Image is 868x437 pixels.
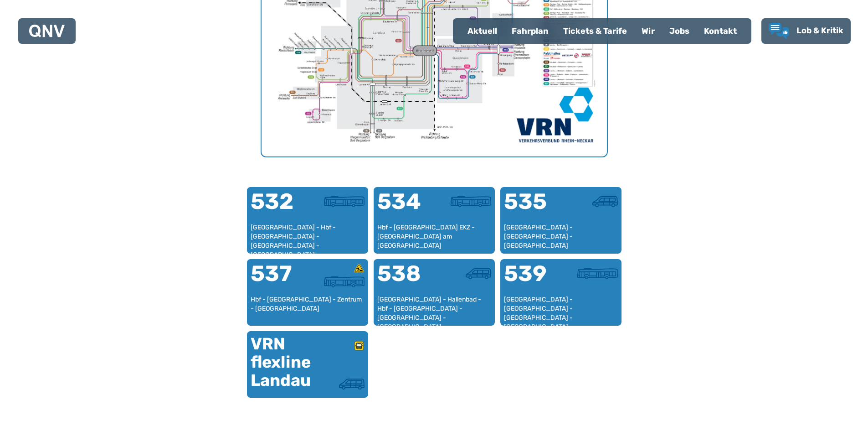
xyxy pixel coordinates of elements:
img: Stadtbus [577,268,618,279]
a: Wir [634,19,662,43]
div: Hbf - [GEOGRAPHIC_DATA] - Zentrum - [GEOGRAPHIC_DATA] [251,295,365,322]
img: Stadtbus [324,196,365,207]
img: QNV Logo [29,25,65,37]
img: Kleinbus [466,268,491,279]
div: 539 [504,263,561,296]
img: Stadtbus [324,276,365,287]
img: Kleinbus [592,196,617,207]
a: Tickets & Tarife [556,19,634,43]
div: 537 [251,263,308,296]
div: Hbf - [GEOGRAPHIC_DATA] EKZ - [GEOGRAPHIC_DATA] am [GEOGRAPHIC_DATA] [377,223,491,250]
div: 534 [377,191,434,224]
a: QNV Logo [29,22,65,40]
div: [GEOGRAPHIC_DATA] - Hallenbad - Hbf - [GEOGRAPHIC_DATA] - [GEOGRAPHIC_DATA] - [GEOGRAPHIC_DATA] [377,295,491,322]
div: [GEOGRAPHIC_DATA] - [GEOGRAPHIC_DATA] - [GEOGRAPHIC_DATA] [504,223,618,250]
span: Lob & Kritik [796,26,843,36]
a: Fahrplan [504,19,556,43]
img: Stadtbus [451,196,491,207]
a: Jobs [662,19,697,43]
a: Kontakt [697,19,744,43]
a: Lob & Kritik [769,23,843,39]
a: Aktuell [460,19,504,43]
div: VRN flexline Landau [251,335,308,390]
div: [GEOGRAPHIC_DATA] - [GEOGRAPHIC_DATA] - [GEOGRAPHIC_DATA] - [GEOGRAPHIC_DATA] - [GEOGRAPHIC_DATA]... [504,295,618,322]
div: 532 [251,191,308,224]
img: Kleinbus [339,379,364,390]
div: [GEOGRAPHIC_DATA] - Hbf - [GEOGRAPHIC_DATA] - [GEOGRAPHIC_DATA] - [GEOGRAPHIC_DATA] - [GEOGRAPHIC... [251,223,365,250]
div: 535 [504,191,561,224]
div: 538 [377,263,434,296]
